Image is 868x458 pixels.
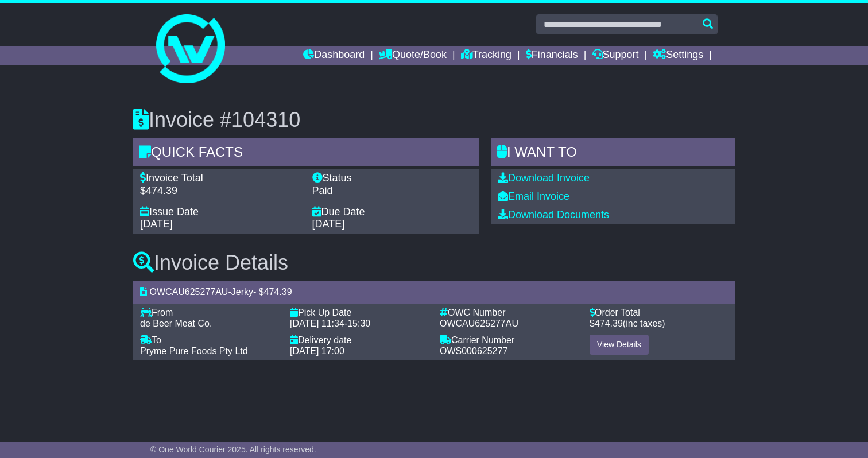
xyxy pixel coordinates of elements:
[140,206,301,219] div: Issue Date
[491,138,735,169] div: I WANT to
[461,46,511,65] a: Tracking
[264,287,292,297] span: 474.39
[440,307,578,318] div: OWC Number
[149,287,228,297] span: OWCAU625277AU
[140,185,301,197] div: $474.39
[498,209,609,220] a: Download Documents
[440,346,507,356] span: OWS000625277
[440,335,578,346] div: Carrier Number
[498,172,590,184] a: Download Invoice
[590,307,728,318] div: Order Total
[140,335,278,346] div: To
[231,287,253,297] span: Jerky
[140,319,212,328] span: de Beer Meat Co.
[526,46,578,65] a: Financials
[312,185,473,197] div: Paid
[312,206,473,219] div: Due Date
[498,191,569,202] a: Email Invoice
[140,172,301,185] div: Invoice Total
[592,46,639,65] a: Support
[140,218,301,231] div: [DATE]
[290,318,428,329] div: -
[312,218,473,231] div: [DATE]
[347,319,370,328] span: 15:30
[290,319,344,328] span: [DATE] 11:34
[590,318,728,329] div: $ (inc taxes)
[303,46,365,65] a: Dashboard
[440,319,518,328] span: OWCAU625277AU
[290,335,428,346] div: Delivery date
[140,307,278,318] div: From
[595,319,623,328] span: 474.39
[590,335,649,355] a: View Details
[133,281,735,303] div: - - $
[290,346,344,356] span: [DATE] 17:00
[290,307,428,318] div: Pick Up Date
[312,172,473,185] div: Status
[150,445,316,454] span: © One World Courier 2025. All rights reserved.
[140,346,248,356] span: Pryme Pure Foods Pty Ltd
[379,46,447,65] a: Quote/Book
[653,46,703,65] a: Settings
[133,138,479,169] div: Quick Facts
[133,108,735,131] h3: Invoice #104310
[133,251,735,274] h3: Invoice Details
